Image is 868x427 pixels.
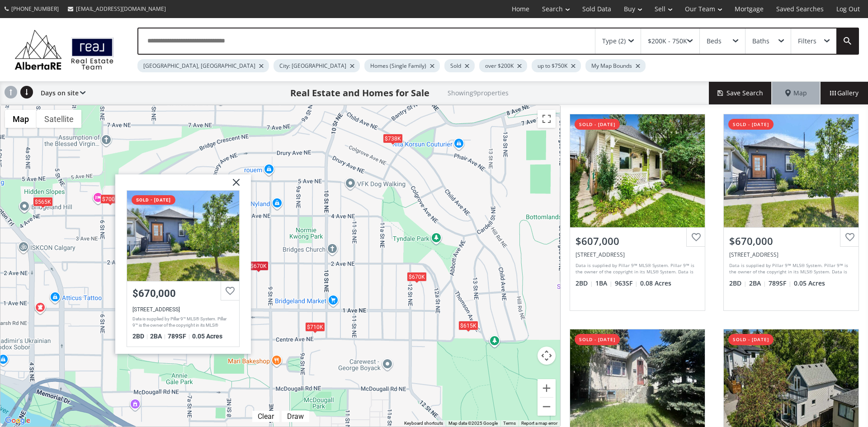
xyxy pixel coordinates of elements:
span: [PHONE_NUMBER] [11,5,59,13]
div: 931 2 Avenue NE, Calgary, AB T2E 0G6 [132,306,234,313]
span: 0.05 Acres [794,279,825,288]
span: Map [785,89,807,98]
img: Logo [10,27,118,72]
span: 789 SF [769,279,792,288]
button: Map camera controls [538,347,556,365]
div: Filters [798,38,816,44]
div: 931 2 Avenue NE, Calgary, AB T2E 0G6 [127,191,239,281]
div: Click to clear. [252,412,279,421]
img: x.svg [222,174,244,197]
div: $670K [407,272,427,281]
a: [EMAIL_ADDRESS][DOMAIN_NAME] [63,0,170,17]
div: Baths [752,38,769,44]
span: 963 SF [615,279,638,288]
div: $670,000 [729,234,853,248]
a: sold - [DATE]$607,000[STREET_ADDRESS]Data is supplied by Pillar 9™ MLS® System. Pillar 9™ is the ... [561,105,714,320]
button: Show satellite imagery [37,110,81,128]
button: Zoom out [538,398,556,416]
span: [EMAIL_ADDRESS][DOMAIN_NAME] [76,5,166,13]
span: 2 BD [132,333,148,340]
div: up to $750K [532,59,581,72]
span: Gallery [830,89,859,98]
button: Zoom in [538,379,556,397]
div: Map [772,82,820,104]
a: Open this area in Google Maps (opens a new window) [3,415,33,427]
button: Keyboard shortcuts [404,420,443,427]
div: $670,000 [132,288,234,299]
a: Terms [503,421,516,426]
div: Beds [707,38,722,44]
div: $710K [305,322,325,331]
div: Data is supplied by Pillar 9™ MLS® System. Pillar 9™ is the owner of the copyright in its MLS® Sy... [132,316,231,329]
div: Draw [285,412,306,421]
span: 2 BA [150,333,165,340]
span: 1 BA [595,279,613,288]
h1: Real Estate and Homes for Sale [290,87,429,99]
button: Toggle fullscreen view [538,110,556,128]
div: $200K - 750K [648,38,687,44]
div: Gallery [820,82,868,104]
button: Show street map [5,110,37,128]
div: City: [GEOGRAPHIC_DATA] [274,59,360,72]
span: 0.05 Acres [192,333,222,340]
span: Map data ©2025 Google [448,421,498,426]
button: Save Search [709,82,772,104]
a: Report a map error [521,421,557,426]
div: over $200K [479,59,527,72]
span: 0.08 Acres [640,279,671,288]
div: Clear [255,412,276,421]
div: Homes (Single Family) [364,59,440,72]
div: Data is supplied by Pillar 9™ MLS® System. Pillar 9™ is the owner of the copyright in its MLS® Sy... [729,262,851,276]
a: sold - [DATE]$670,000[STREET_ADDRESS]Data is supplied by Pillar 9™ MLS® System. Pillar 9™ is the ... [714,105,868,320]
div: sold - [DATE] [132,195,175,205]
div: Data is supplied by Pillar 9™ MLS® System. Pillar 9™ is the owner of the copyright in its MLS® Sy... [576,262,697,276]
div: 222 6A Street NE, Calgary, AB T2E 4A5 [576,251,699,258]
div: $615K [458,320,478,330]
div: $607,000 [576,234,699,248]
div: $670K [249,261,269,270]
a: sold - [DATE]$670,000[STREET_ADDRESS]Data is supplied by Pillar 9™ MLS® System. Pillar 9™ is the ... [127,190,240,347]
div: My Map Bounds [585,59,646,72]
div: Click to draw. [282,412,309,421]
span: 2 BD [729,279,747,288]
h2: Showing 9 properties [448,89,509,96]
span: 2 BD [576,279,593,288]
div: Days on site [36,82,85,104]
div: 931 2 Avenue NE, Calgary, AB T2E 0G6 [729,251,853,258]
div: Sold [444,59,475,72]
span: 2 BA [749,279,766,288]
div: $565K [33,197,53,206]
div: $738K [383,133,403,143]
div: $700K [100,194,120,203]
div: Type (2) [602,38,626,44]
img: Google [3,415,33,427]
div: [GEOGRAPHIC_DATA], [GEOGRAPHIC_DATA] [137,59,269,72]
span: 789 SF [168,333,190,340]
